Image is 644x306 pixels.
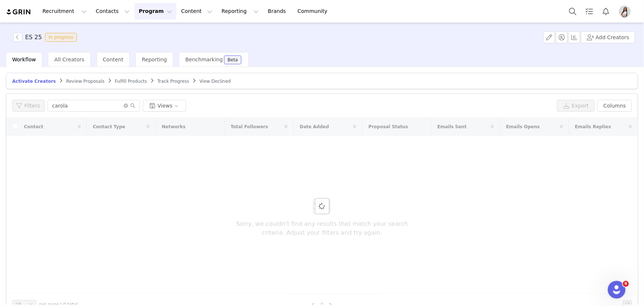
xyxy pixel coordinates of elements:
[557,100,595,112] button: Export
[143,100,186,112] button: Views
[608,281,626,299] iframe: Intercom live chat
[130,103,135,108] i: icon: search
[614,6,638,17] button: Profile
[25,33,42,42] h3: ES 25
[54,57,84,62] span: All Creators
[12,79,56,84] span: Activate Creators
[92,3,134,20] button: Contacts
[6,8,32,16] img: grin logo
[12,100,45,112] button: Filters
[103,57,124,62] span: Content
[38,3,91,20] button: Recruitment
[134,3,176,20] button: Program
[623,281,629,287] span: 9
[228,58,238,62] div: Beta
[48,100,140,112] input: Search...
[115,79,147,84] span: Fulfill Products
[597,100,632,112] button: Columns
[177,3,217,20] button: Content
[124,103,128,108] i: icon: close-circle
[619,6,631,17] img: 7582a702-9f97-4d67-9b19-a4cb37983eda.png
[13,33,80,42] span: [object Object]
[581,31,635,43] button: Add Creators
[200,79,231,84] span: View Declined
[264,3,293,20] a: Brands
[217,3,263,20] button: Reporting
[12,57,36,62] span: Workflow
[142,57,167,62] span: Reporting
[45,33,77,42] span: In progress
[157,79,189,84] span: Track Progress
[66,79,104,84] span: Review Proposals
[598,3,614,20] button: Notifications
[565,3,581,20] button: Search
[293,3,335,20] a: Community
[581,3,597,20] a: Tasks
[185,57,223,62] span: Benchmarking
